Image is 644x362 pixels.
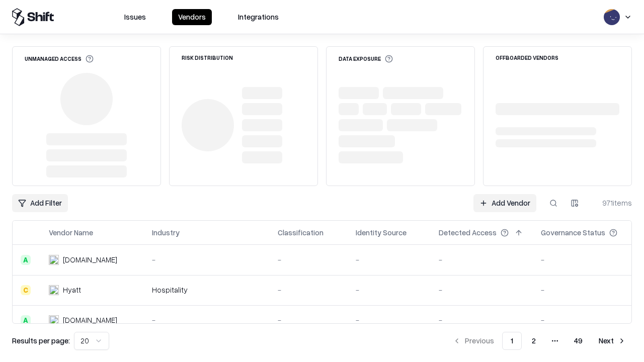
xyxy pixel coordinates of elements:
div: - [541,254,633,265]
div: - [356,315,423,325]
img: intrado.com [49,255,59,265]
div: Identity Source [356,227,407,238]
div: - [152,254,262,265]
div: - [356,254,423,265]
div: Classification [278,227,324,238]
div: - [541,285,633,295]
div: Governance Status [541,227,605,238]
div: Unmanaged Access [25,55,94,63]
img: Hyatt [49,285,59,295]
div: - [541,315,633,325]
nav: pagination [447,332,632,350]
button: 2 [524,332,544,350]
button: 49 [566,332,591,350]
div: Vendor Name [49,227,93,238]
div: C [21,285,31,295]
button: Vendors [172,9,212,25]
div: - [152,315,262,325]
div: - [278,285,340,295]
div: Detected Access [439,227,497,238]
div: 971 items [592,198,632,208]
div: Industry [152,227,180,238]
div: Hospitality [152,285,262,295]
p: Results per page: [12,335,70,346]
button: Add Filter [12,194,68,212]
img: primesec.co.il [49,315,59,325]
button: Next [593,332,632,350]
div: Risk Distribution [182,55,233,60]
div: Hyatt [63,285,81,295]
div: Offboarded Vendors [496,55,558,60]
div: [DOMAIN_NAME] [63,315,117,325]
div: - [278,315,340,325]
div: - [439,254,525,265]
div: - [278,254,340,265]
div: - [356,285,423,295]
a: Add Vendor [473,194,536,212]
button: Integrations [232,9,285,25]
div: A [21,315,31,325]
button: 1 [502,332,522,350]
div: A [21,255,31,265]
button: Issues [118,9,152,25]
div: Data Exposure [339,55,393,63]
div: - [439,315,525,325]
div: - [439,285,525,295]
div: [DOMAIN_NAME] [63,254,117,265]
